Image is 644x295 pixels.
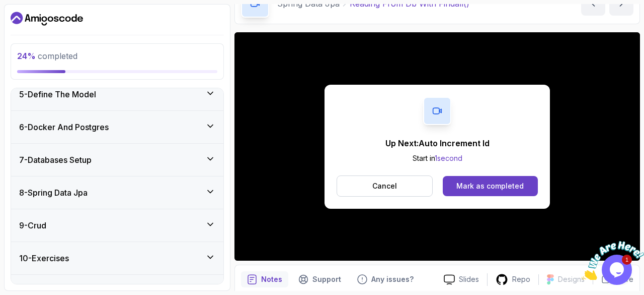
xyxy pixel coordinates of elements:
button: Support button [292,271,347,287]
button: Cancel [337,175,433,197]
button: notes button [241,271,288,287]
button: 6-Docker And Postgres [11,111,223,143]
button: Feedback button [351,271,420,287]
h3: 7 - Databases Setup [19,154,92,166]
p: Slides [459,274,479,284]
h3: 6 - Docker And Postgres [19,121,109,133]
button: 8-Spring Data Jpa [11,176,223,209]
button: Mark as completed [443,176,538,196]
a: Dashboard [11,11,83,27]
h3: 5 - Define The Model [19,88,96,100]
iframe: 3 - Reading From DB with findAll() [234,32,640,261]
p: Up Next: Auto Increment Id [385,137,490,149]
p: Any issues? [371,274,414,284]
p: Designs [558,274,585,284]
span: completed [17,51,77,61]
p: Support [312,274,341,284]
button: 10-Exercises [11,242,223,274]
p: Repo [512,274,530,284]
h3: 9 - Crud [19,219,46,231]
a: Slides [436,274,487,285]
button: 9-Crud [11,209,223,242]
a: Repo [488,273,538,286]
div: Mark as completed [456,181,524,191]
button: 7-Databases Setup [11,144,223,176]
button: 5-Define The Model [11,78,223,110]
h3: 10 - Exercises [19,252,69,264]
span: 24 % [17,51,36,61]
p: Start in [385,153,490,163]
iframe: chat widget [582,232,644,280]
span: 1 second [435,154,462,162]
p: Notes [261,274,282,284]
p: Cancel [372,181,397,191]
h3: 8 - Spring Data Jpa [19,187,88,199]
